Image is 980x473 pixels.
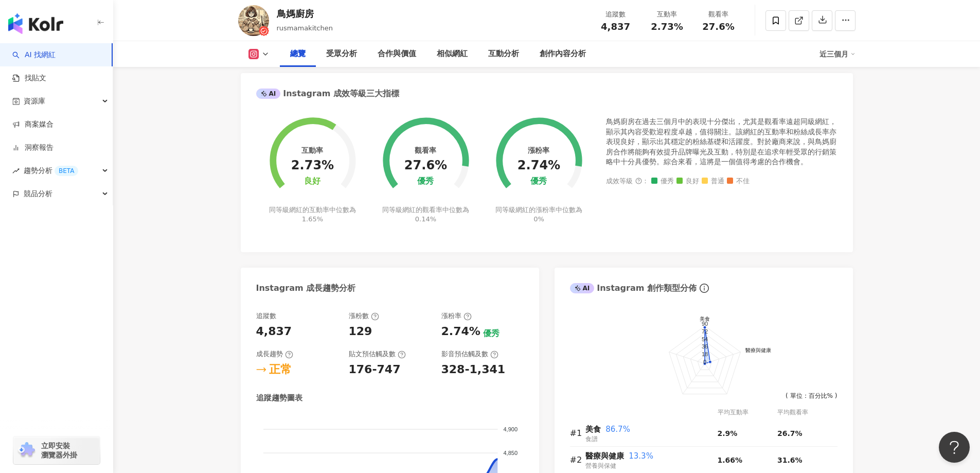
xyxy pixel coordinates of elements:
[256,89,281,99] div: AI
[8,13,63,34] img: logo
[651,178,674,185] span: 優秀
[24,182,52,205] span: 競品分析
[651,22,683,32] span: 2.73%
[302,215,323,223] span: 1.65%
[570,283,595,293] div: AI
[606,117,838,167] div: 鳥媽廚房在過去三個月中的表現十分傑出，尤其是觀看率遠超同級網紅，顯示其內容受歡迎程度卓越，值得關注。該網紅的互動率和粉絲成長率亦表現良好，顯示出其穩定的粉絲基礎和活躍度。對於廠商來說，與鳥媽廚房...
[488,48,519,60] div: 互動分析
[585,425,601,434] span: 美食
[437,48,468,60] div: 相似網紅
[290,48,306,60] div: 總覽
[24,159,78,182] span: 趨勢分析
[701,344,707,350] text: 36
[441,349,498,359] div: 影音預估觸及數
[701,336,707,342] text: 54
[727,178,750,185] span: 不佳
[256,283,356,294] div: Instagram 成長趨勢分析
[256,324,292,340] div: 4,837
[301,146,323,154] div: 互動率
[629,451,653,461] span: 13.3%
[12,119,54,130] a: 商案媒合
[605,425,630,434] span: 86.7%
[256,349,293,359] div: 成長趨勢
[530,177,547,186] div: 優秀
[269,362,292,378] div: 正常
[718,408,777,417] div: 平均互動率
[606,178,838,185] div: 成效等級 ：
[570,453,585,466] div: #2
[702,178,724,185] span: 普通
[256,88,399,99] div: Instagram 成效等級三大指標
[55,166,78,176] div: BETA
[291,159,334,173] div: 2.73%
[939,432,970,463] iframe: Help Scout Beacon - Open
[349,324,372,340] div: 129
[349,362,401,378] div: 176-747
[540,48,586,60] div: 創作內容分析
[483,328,500,339] div: 優秀
[699,9,738,20] div: 觀看率
[718,456,743,464] span: 1.66%
[415,215,436,223] span: 0.14%
[777,408,838,417] div: 平均觀看率
[585,435,598,443] span: 食譜
[718,429,738,437] span: 2.9%
[777,429,803,437] span: 26.7%
[256,393,302,404] div: 追蹤趨勢圖表
[13,436,100,464] a: chrome extension立即安裝 瀏覽器外掛
[698,282,710,294] span: info-circle
[494,205,584,224] div: 同等級網紅的漲粉率中位數為
[701,351,707,357] text: 18
[528,146,549,154] div: 漲粉率
[701,328,707,335] text: 72
[16,442,37,459] img: chrome extension
[326,48,357,60] div: 受眾分析
[570,283,697,294] div: Instagram 創作類型分佈
[441,324,480,340] div: 2.74%
[268,205,358,224] div: 同等級網紅的互動率中位數為
[12,143,54,153] a: 洞察報告
[238,5,269,36] img: KOL Avatar
[819,46,856,62] div: 近三個月
[381,205,471,224] div: 同等級網紅的觀看率中位數為
[518,159,560,173] div: 2.74%
[256,311,276,321] div: 追蹤數
[533,215,544,223] span: 0%
[417,177,434,186] div: 優秀
[349,311,379,321] div: 漲粉數
[304,177,320,186] div: 良好
[503,450,518,456] tspan: 4,850
[441,311,472,321] div: 漲粉率
[277,7,333,20] div: 鳥媽廚房
[585,462,616,469] span: 營養與保健
[676,178,699,185] span: 良好
[41,441,77,460] span: 立即安裝 瀏覽器外掛
[277,24,333,32] span: rusmamakitchen
[404,159,447,173] div: 27.6%
[12,167,20,174] span: rise
[648,9,687,20] div: 互動率
[503,426,518,432] tspan: 4,900
[700,317,710,322] text: 美食
[601,21,630,32] span: 4,837
[12,73,46,83] a: 找貼文
[378,48,416,60] div: 合作與價值
[570,427,585,440] div: #1
[441,362,506,378] div: 328-1,341
[585,451,624,461] span: 醫療與健康
[596,9,635,20] div: 追蹤數
[702,22,734,32] span: 27.6%
[745,347,771,353] text: 醫療與健康
[703,359,706,365] text: 0
[24,90,45,113] span: 資源庫
[415,146,436,154] div: 觀看率
[349,349,406,359] div: 貼文預估觸及數
[701,321,707,327] text: 90
[12,50,56,60] a: searchAI 找網紅
[777,456,803,464] span: 31.6%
